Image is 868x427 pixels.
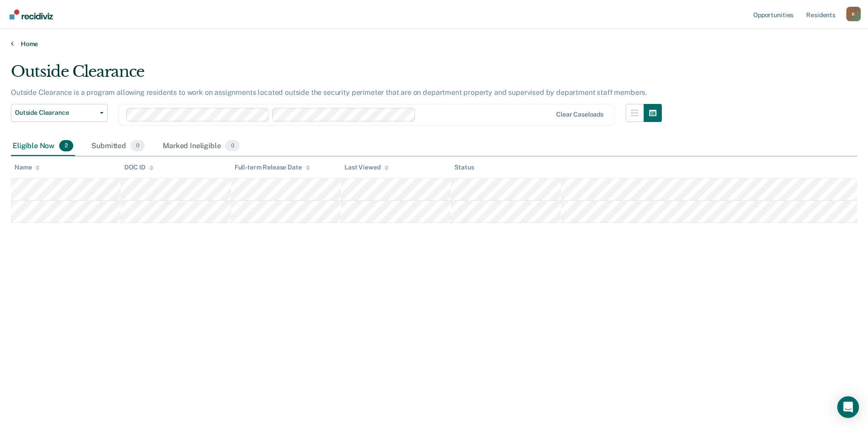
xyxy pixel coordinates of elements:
[235,164,310,171] div: Full-term Release Date
[15,109,96,117] span: Outside Clearance
[225,140,239,152] span: 0
[59,140,73,152] span: 2
[11,136,75,156] div: Eligible Now2
[11,88,647,97] p: Outside Clearance is a program allowing residents to work on assignments located outside the secu...
[161,136,241,156] div: Marked Ineligible0
[344,164,388,171] div: Last Viewed
[14,164,40,171] div: Name
[837,396,859,418] div: Open Intercom Messenger
[124,164,153,171] div: DOC ID
[11,62,662,88] div: Outside Clearance
[11,104,108,122] button: Outside Clearance
[556,111,604,118] div: Clear caseloads
[846,7,861,21] button: Profile dropdown button
[131,140,145,152] span: 0
[9,9,53,19] img: Recidiviz
[846,7,861,21] div: K
[11,40,857,48] a: Home
[454,164,474,171] div: Status
[90,136,146,156] div: Submitted0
